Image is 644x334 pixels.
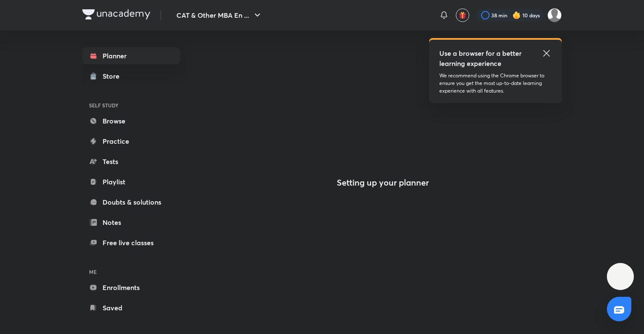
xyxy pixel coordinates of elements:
h6: SELF STUDY [82,98,180,112]
a: Free live classes [82,234,180,251]
a: Planner [82,47,180,64]
button: avatar [456,8,469,22]
a: Notes [82,214,180,231]
h6: ME [82,265,180,279]
a: Doubts & solutions [82,194,180,211]
a: Tests [82,153,180,170]
h5: Use a browser for a better learning experience [439,48,523,68]
a: Playlist [82,173,180,190]
a: Practice [82,133,180,150]
h4: Setting up your planner [337,178,429,188]
img: Aparna Dubey [547,8,562,22]
a: Saved [82,299,180,316]
img: ttu [615,271,625,282]
div: Store [103,71,124,81]
img: avatar [459,11,466,19]
img: Company Logo [82,9,150,19]
button: CAT & Other MBA En ... [171,7,268,24]
a: Browse [82,112,180,129]
a: Store [82,68,180,85]
a: Company Logo [82,9,150,22]
p: We recommend using the Chrome browser to ensure you get the most up-to-date learning experience w... [439,72,552,95]
a: Enrollments [82,279,180,296]
img: streak [512,11,521,19]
